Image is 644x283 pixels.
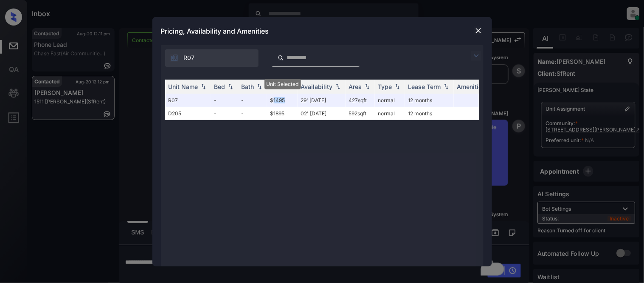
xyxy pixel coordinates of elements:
[238,94,267,107] td: -
[375,94,405,107] td: normal
[226,83,235,89] img: sorting
[334,83,342,89] img: sorting
[278,54,284,62] img: icon-zuma
[363,83,371,89] img: sorting
[184,53,195,63] span: R07
[298,94,346,107] td: 29' [DATE]
[267,94,298,107] td: $1495
[442,83,450,89] img: sorting
[165,94,211,107] td: R07
[267,107,298,120] td: $1895
[301,83,333,90] div: Availability
[211,94,238,107] td: -
[457,83,486,90] div: Amenities
[474,26,483,35] img: close
[255,83,264,89] img: sorting
[471,51,481,61] img: icon-zuma
[165,107,211,120] td: D205
[346,107,375,120] td: 592 sqft
[270,83,285,90] div: Price
[152,17,492,45] div: Pricing, Availability and Amenities
[349,83,362,90] div: Area
[214,83,225,90] div: Bed
[393,83,402,89] img: sorting
[199,83,208,89] img: sorting
[238,107,267,120] td: -
[169,83,198,90] div: Unit Name
[242,83,254,90] div: Bath
[408,83,441,90] div: Lease Term
[346,94,375,107] td: 427 sqft
[405,94,454,107] td: 12 months
[211,107,238,120] td: -
[405,107,454,120] td: 12 months
[378,83,392,90] div: Type
[298,107,346,120] td: 02' [DATE]
[170,54,179,62] img: icon-zuma
[375,107,405,120] td: normal
[286,83,294,89] img: sorting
